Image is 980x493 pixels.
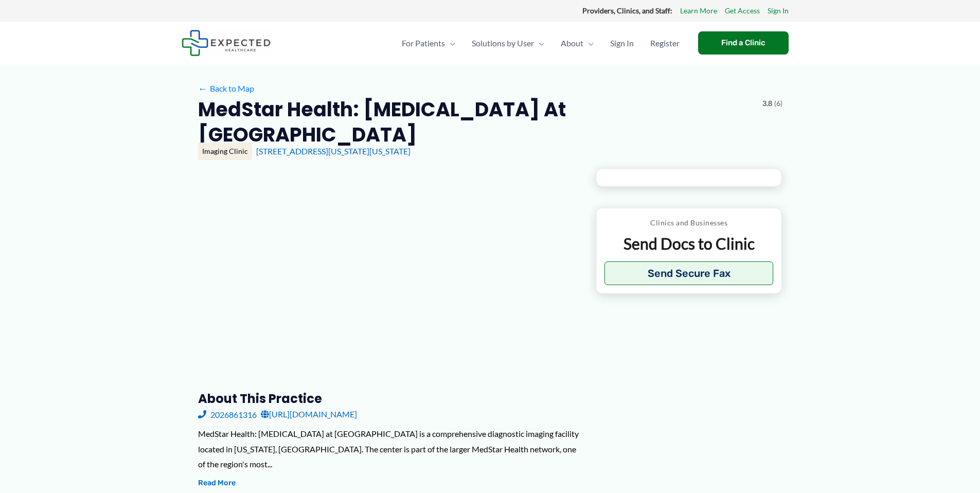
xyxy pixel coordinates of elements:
[642,25,688,61] a: Register
[768,4,789,17] a: Sign In
[198,83,208,93] span: ←
[198,426,579,472] div: MedStar Health: [MEDICAL_DATA] at [GEOGRAPHIC_DATA] is a comprehensive diagnostic imaging facilit...
[604,234,774,254] p: Send Docs to Clinic
[582,6,672,15] strong: Providers, Clinics, and Staff:
[650,25,680,61] span: Register
[198,407,257,422] a: 2026861316
[472,25,534,61] span: Solutions by User
[553,25,602,61] a: AboutMenu Toggle
[198,97,754,148] h2: MedStar Health: [MEDICAL_DATA] at [GEOGRAPHIC_DATA]
[610,25,634,61] span: Sign In
[402,25,445,61] span: For Patients
[394,25,464,61] a: For PatientsMenu Toggle
[464,25,553,61] a: Solutions by UserMenu Toggle
[198,143,252,160] div: Imaging Clinic
[182,30,271,56] img: Expected Healthcare Logo - side, dark font, small
[394,25,688,61] nav: Primary Site Navigation
[604,261,774,285] button: Send Secure Fax
[762,97,772,110] span: 3.8
[534,25,544,61] span: Menu Toggle
[198,477,236,489] button: Read More
[445,25,455,61] span: Menu Toggle
[583,25,594,61] span: Menu Toggle
[698,31,789,55] a: Find a Clinic
[198,81,254,96] a: ←Back to Map
[680,4,717,17] a: Learn More
[261,407,357,422] a: [URL][DOMAIN_NAME]
[561,25,583,61] span: About
[198,391,579,407] h3: About this practice
[604,216,774,230] p: Clinics and Businesses
[774,97,782,110] span: (6)
[725,4,760,17] a: Get Access
[256,146,411,156] a: [STREET_ADDRESS][US_STATE][US_STATE]
[602,25,642,61] a: Sign In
